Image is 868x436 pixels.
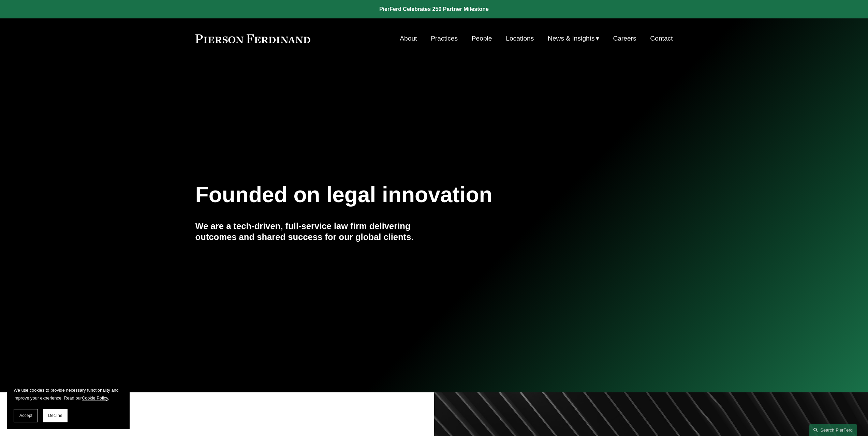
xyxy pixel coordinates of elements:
[650,32,673,45] a: Contact
[82,395,108,401] a: Cookie Policy
[431,32,458,45] a: Practices
[14,386,123,402] p: We use cookies to provide necessary functionality and improve your experience. Read our .
[7,379,130,429] section: Cookie banner
[400,32,417,45] a: About
[43,409,68,422] button: Decline
[613,32,636,45] a: Careers
[548,32,599,45] a: folder dropdown
[19,413,32,418] span: Accept
[195,182,593,207] h1: Founded on legal innovation
[14,409,38,422] button: Accept
[809,424,857,436] a: Search this site
[48,413,62,418] span: Decline
[506,32,534,45] a: Locations
[195,221,434,243] h4: We are a tech-driven, full-service law firm delivering outcomes and shared success for our global...
[472,32,492,45] a: People
[548,33,595,45] span: News & Insights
